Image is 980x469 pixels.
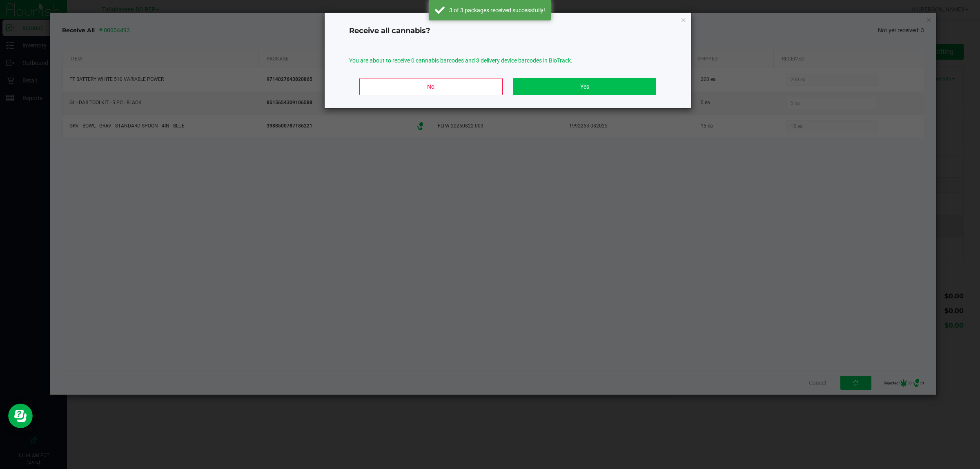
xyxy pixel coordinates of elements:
[359,78,502,95] button: No
[8,404,33,428] iframe: Resource center
[681,15,686,25] button: Close
[449,6,545,14] div: 3 of 3 packages received successfully!
[349,56,667,65] p: You are about to receive 0 cannabis barcodes and 3 delivery device barcodes in BioTrack.
[349,26,667,36] h4: Receive all cannabis?
[513,78,656,95] button: Yes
